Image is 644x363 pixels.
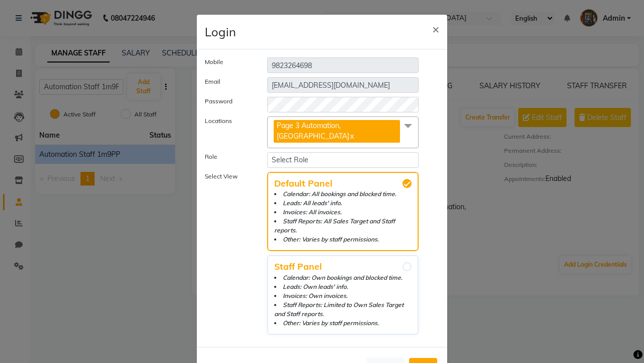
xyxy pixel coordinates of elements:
[403,179,412,188] input: Default PanelCalendar: All bookings and blocked time.Leads: All leads' info.Invoices: All invoice...
[274,190,412,199] li: Calendar: All bookings and blocked time.
[197,57,260,69] label: Mobile
[205,23,236,41] h4: Login
[274,319,412,328] li: Other: Varies by staff permissions.
[274,235,412,244] li: Other: Varies by staff permissions.
[197,116,260,144] label: Locations
[267,77,419,93] input: Email
[274,179,412,188] span: Default Panel
[274,300,412,319] li: Staff Reports: Limited to Own Sales Target and Staff reports.
[197,97,260,108] label: Password
[274,199,412,208] li: Leads: All leads' info.
[274,273,412,282] li: Calendar: Own bookings and blocked time.
[277,121,349,141] span: Page 3 Automation, [GEOGRAPHIC_DATA]
[197,172,260,335] label: Select View
[403,262,412,271] input: Staff PanelCalendar: Own bookings and blocked time.Leads: Own leads' info.Invoices: Own invoices....
[197,77,260,89] label: Email
[274,291,412,300] li: Invoices: Own invoices.
[349,132,354,141] a: x
[432,21,439,36] span: ×
[274,282,412,291] li: Leads: Own leads' info.
[424,15,447,43] button: Close
[274,208,412,217] li: Invoices: All invoices.
[197,152,260,164] label: Role
[274,262,412,271] span: Staff Panel
[274,217,412,235] li: Staff Reports: All Sales Target and Staff reports.
[267,57,419,73] input: Mobile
